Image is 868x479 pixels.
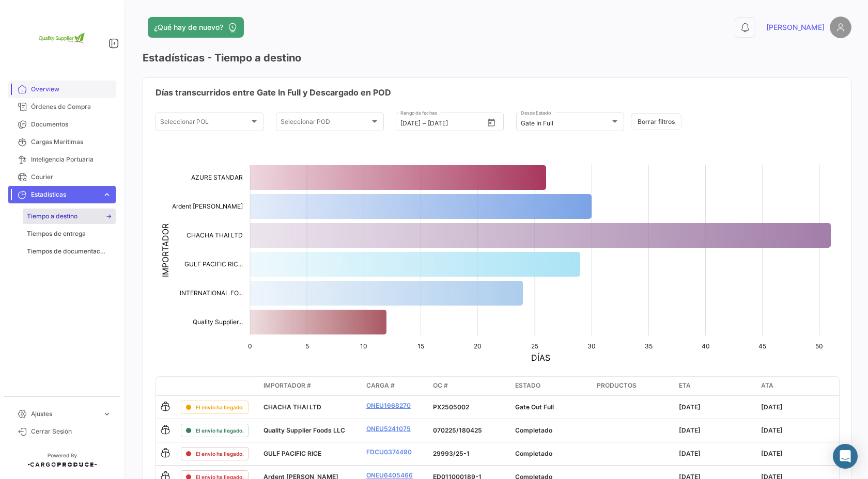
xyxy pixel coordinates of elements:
[263,381,311,390] span: Importador #
[23,209,116,224] a: Tiempo a destino
[366,448,425,457] a: FDCU0374490
[679,426,753,435] div: [DATE]
[31,102,112,111] span: Órdenes de Compra
[428,120,468,127] input: Hasta
[597,381,637,390] span: Productos
[196,450,244,458] span: El envío ha llegado.
[27,229,86,238] span: Tiempos de entrega
[433,449,507,458] p: 29993/25-1
[31,427,112,436] span: Cerrar Sesión
[263,403,321,411] span: CHACHA THAI LTD
[250,252,580,277] path: GULF PACIFIC RICE 29
[196,426,244,435] span: El envío ha llegado.
[27,212,78,221] span: Tiempo a destino
[645,342,653,350] text: 35
[433,403,507,412] p: PX2505002
[8,98,116,116] a: Órdenes de Compra
[154,22,223,33] span: ¿Qué hay de nuevo?
[531,353,550,363] text: DÍAS
[587,342,596,350] text: 30
[250,223,831,248] path: CHACHA THAI LTD 51
[160,120,250,127] span: Seleccionar POL
[433,381,448,390] span: OC #
[160,223,171,277] text: IMPORTADOR
[515,450,552,457] span: Completado
[248,342,252,350] text: 0
[305,342,309,350] text: 5
[156,86,839,99] h5: Días transcurridos entre Gate In Full y Descargado en POD
[366,424,425,434] a: ONEU5241075
[102,409,112,419] span: expand_more
[31,137,112,147] span: Cargas Marítimas
[263,450,321,457] span: GULF PACIFIC RICE
[815,342,823,350] text: 50
[679,381,691,390] span: ETA
[187,231,243,239] text: CHACHA THAI LTD
[360,342,367,350] text: 10
[259,377,362,395] datatable-header-cell: Importador #
[31,190,98,199] span: Estadísticas
[8,81,116,98] a: Overview
[761,449,835,458] div: [DATE]
[27,247,105,256] span: Tiempos de documentación
[833,444,858,469] div: Abrir Intercom Messenger
[761,381,773,390] span: ATA
[679,403,753,412] div: [DATE]
[631,113,681,130] button: Borrar filtros
[8,168,116,186] a: Courier
[417,342,424,350] text: 15
[250,165,546,190] path: AZURE STANDAR 26
[23,244,116,259] a: Tiempos de documentación
[31,85,112,94] span: Overview
[250,194,592,219] path: Ardent Mills 30
[830,17,851,38] img: placeholder-user.png
[761,426,835,435] div: [DATE]
[423,120,426,127] span: –
[531,342,538,350] text: 25
[366,381,395,390] span: Carga #
[362,377,429,395] datatable-header-cell: Carga #
[400,120,421,127] input: Desde
[679,449,753,458] div: [DATE]
[474,342,482,350] text: 20
[433,426,507,435] p: 070225/180425
[593,377,675,395] datatable-header-cell: Productos
[193,318,243,326] text: Quality Supplier...
[184,260,243,268] text: GULF PACIFIC RIC...
[102,190,112,199] span: expand_more
[172,202,243,210] text: Ardent [PERSON_NAME]
[761,403,835,412] div: [DATE]
[263,426,345,434] span: Quality Supplier Foods LLC
[31,155,112,164] span: Inteligencia Portuaria
[36,12,88,64] img: 2e1e32d8-98e2-4bbc-880e-a7f20153c351.png
[31,120,112,129] span: Documentos
[281,120,370,127] span: Seleccionar POD
[23,226,116,242] a: Tiempos de entrega
[196,403,244,411] span: El envío ha llegado.
[484,115,499,130] button: Open calendar
[702,342,710,350] text: 40
[515,403,554,411] span: Gate Out Full
[143,51,851,65] h3: Estadísticas - Tiempo a destino
[191,173,243,181] text: AZURE STANDAR
[250,281,523,306] path: INTERNATIONAL FOOD SOURCE LLC 24
[8,116,116,133] a: Documentos
[148,17,244,38] button: ¿Qué hay de nuevo?
[758,342,766,350] text: 45
[515,381,540,390] span: Estado
[515,426,552,434] span: Completado
[511,377,593,395] datatable-header-cell: Estado
[521,119,553,127] span: Gate In Full
[250,310,386,334] path: Quality Supplier Foods LLC 12
[366,401,425,410] a: ONEU1668270
[8,133,116,151] a: Cargas Marítimas
[766,22,825,33] span: [PERSON_NAME]
[31,172,112,182] span: Courier
[8,151,116,168] a: Inteligencia Portuaria
[429,377,511,395] datatable-header-cell: OC #
[31,409,98,419] span: Ajustes
[180,289,243,297] text: INTERNATIONAL FO...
